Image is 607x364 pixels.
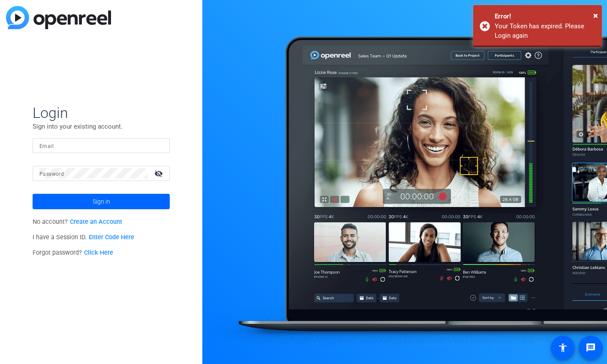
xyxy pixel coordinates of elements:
p: Sign into your existing account. [33,122,170,131]
a: Click Here [84,249,113,256]
span: I have a Session ID. [33,234,134,241]
mat-label: Password [39,171,64,177]
button: Sign in [33,194,170,209]
input: Enter Email Address [39,140,163,150]
mat-label: Email [39,143,54,149]
img: blue-gradient.svg [6,6,111,29]
span: Forgot password? [33,249,113,256]
span: × [593,10,598,21]
mat-icon: accessibility [558,343,568,353]
span: Sign in [93,191,110,212]
button: Close [593,9,598,22]
div: Your Token has expired. Please Login again [495,21,595,41]
span: No account? [33,218,122,226]
a: Enter Code Here [89,234,134,241]
a: Create an Account [70,218,122,226]
mat-icon: visibility_off [149,167,170,180]
mat-icon: message [586,343,596,353]
span: Login [33,104,170,122]
div: Error! [495,12,595,21]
